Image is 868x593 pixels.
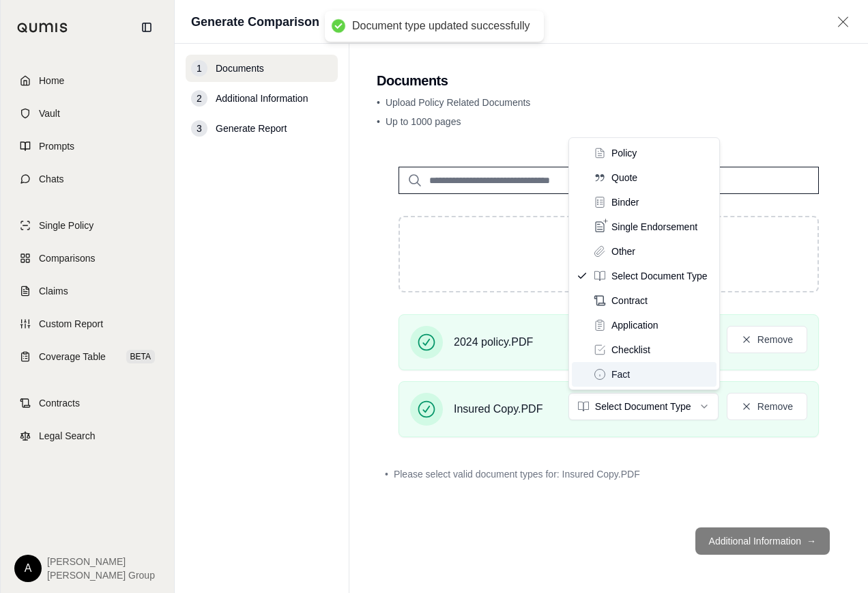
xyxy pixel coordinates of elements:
[611,343,650,357] span: Checklist
[611,245,635,258] span: Other
[611,318,659,332] span: Application
[611,220,697,234] span: Single Endorsement
[611,294,648,307] span: Contract
[611,146,637,160] span: Policy
[611,368,630,381] span: Fact
[611,171,637,184] span: Quote
[352,19,530,33] div: Document type updated successfully
[611,269,708,283] span: Select Document Type
[611,195,639,209] span: Binder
